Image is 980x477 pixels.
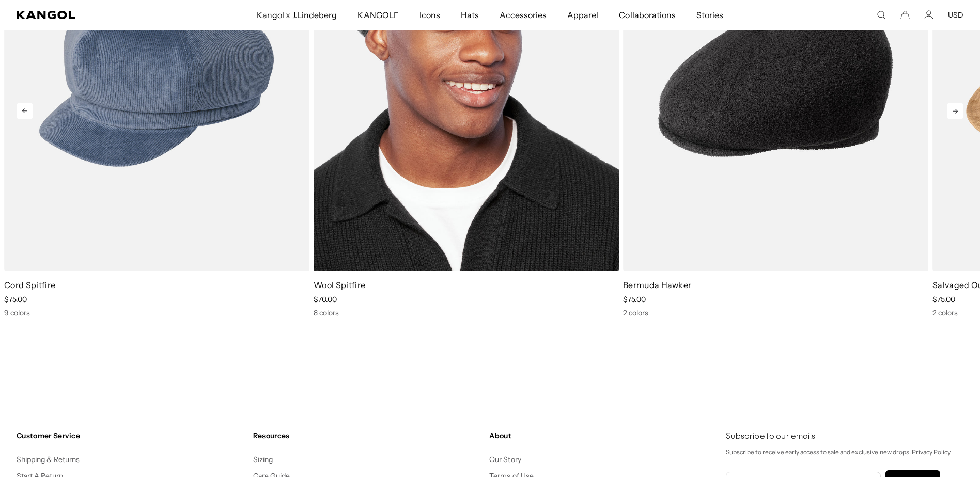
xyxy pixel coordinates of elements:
a: Kangol [17,11,170,19]
span: $75.00 [4,295,27,304]
summary: Search here [877,10,886,20]
div: 8 colors [314,308,619,317]
h4: Subscribe to our emails [726,431,963,442]
a: Sizing [253,455,273,464]
button: Cart [900,10,910,20]
h4: About [489,431,718,440]
a: Cord Spitfire [4,280,55,290]
div: 2 colors [623,308,928,317]
a: Account [924,10,934,20]
div: 9 colors [4,308,309,317]
p: Subscribe to receive early access to sale and exclusive new drops. Privacy Policy [726,447,963,458]
span: $75.00 [932,295,955,304]
a: Wool Spitfire [314,280,365,290]
h4: Resources [253,431,481,440]
a: Bermuda Hawker [623,280,691,290]
button: USD [948,10,963,20]
span: $75.00 [623,295,646,304]
a: Our Story [489,455,521,464]
span: $70.00 [314,295,337,304]
a: Shipping & Returns [17,455,80,464]
h4: Customer Service [17,431,245,440]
